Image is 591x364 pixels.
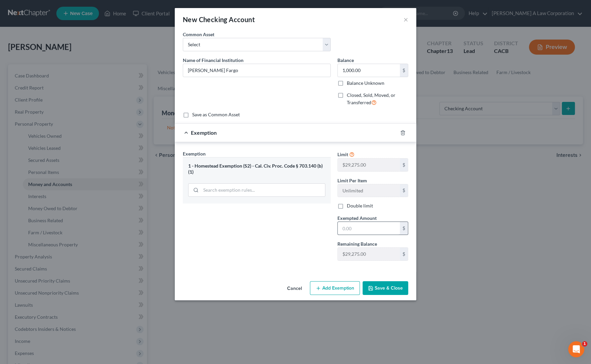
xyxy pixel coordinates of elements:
[347,80,384,86] label: Balance Unknown
[338,184,400,197] input: --
[338,248,400,260] input: --
[582,341,587,347] span: 1
[347,92,395,105] span: Closed, Sold, Moved, or Transferred
[191,129,217,136] span: Exemption
[192,111,240,118] label: Save as Common Asset
[400,64,408,77] div: $
[400,159,408,171] div: $
[568,341,584,357] iframe: Intercom live chat
[183,15,255,24] div: New Checking Account
[347,202,373,209] label: Double limit
[337,240,377,247] label: Remaining Balance
[337,215,377,221] span: Exempted Amount
[310,281,360,295] button: Add Exemption
[183,64,330,77] input: Enter name...
[404,15,408,23] button: ×
[338,159,400,171] input: --
[183,151,206,157] span: Exemption
[183,57,244,63] span: Name of Financial Institution
[400,248,408,260] div: $
[338,222,400,235] input: 0.00
[201,184,325,196] input: Search exemption rules...
[188,163,325,175] div: 1 - Homestead Exemption (S2) - Cal. Civ. Proc. Code § 703.140 (b)(1)
[337,177,367,184] label: Limit Per Item
[363,281,408,295] button: Save & Close
[337,151,348,157] span: Limit
[282,282,307,295] button: Cancel
[338,64,400,77] input: 0.00
[337,57,354,64] label: Balance
[400,222,408,235] div: $
[400,184,408,197] div: $
[183,31,214,38] label: Common Asset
